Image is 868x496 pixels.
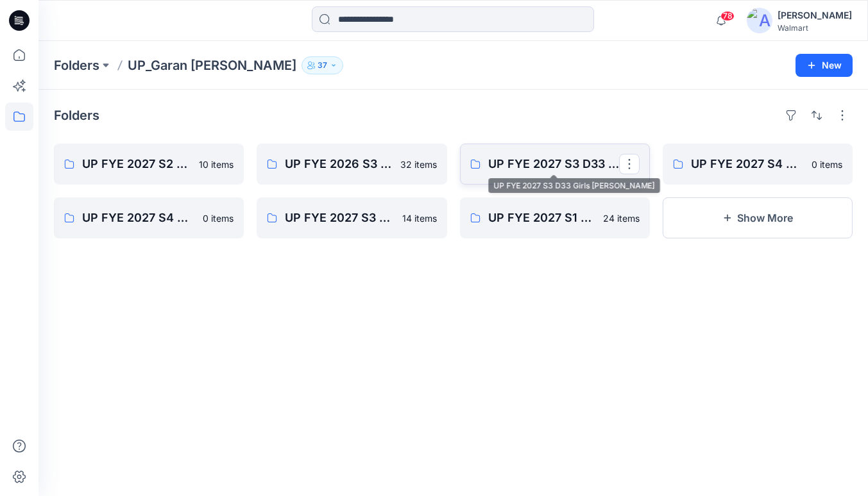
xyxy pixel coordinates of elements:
button: Show More [663,197,853,238]
p: 0 items [203,211,234,225]
p: UP FYE 2027 S4 D33 Girls [PERSON_NAME] [691,155,804,173]
div: Walmart [778,23,852,33]
p: UP FYE 2027 S4 D24 Boys [PERSON_NAME] [82,209,195,227]
p: UP FYE 2027 S3 D24 Boys [PERSON_NAME] [285,209,394,227]
a: UP FYE 2027 S4 D24 Boys [PERSON_NAME]0 items [54,197,244,238]
a: UP FYE 2027 S3 D24 Boys [PERSON_NAME]14 items [257,197,447,238]
button: 37 [302,56,343,74]
p: UP FYE 2027 S3 D33 Girls [PERSON_NAME] [488,155,619,173]
img: avatar [747,8,772,33]
p: 24 items [603,211,640,225]
a: UP FYE 2026 S3 D33 Girls [PERSON_NAME]32 items [257,144,447,185]
p: 32 items [400,158,437,171]
a: UP FYE 2027 S4 D33 Girls [PERSON_NAME]0 items [663,144,853,185]
a: Folders [54,56,99,74]
a: UP FYE 2027 S3 D33 Girls [PERSON_NAME] [460,144,650,185]
button: New [796,54,853,77]
p: UP FYE 2026 S3 D33 Girls [PERSON_NAME] [285,155,392,173]
p: UP FYE 2027 S2 D33 Girls [PERSON_NAME] [82,155,191,173]
span: 78 [720,11,735,21]
a: UP FYE 2027 S2 D33 Girls [PERSON_NAME]10 items [54,144,244,185]
h4: Folders [54,108,99,123]
div: [PERSON_NAME] [778,8,852,23]
p: 10 items [199,158,234,171]
p: UP_Garan [PERSON_NAME] [128,56,296,74]
a: UP FYE 2027 S1 D33 Girls [PERSON_NAME]24 items [460,197,650,238]
p: 37 [318,58,327,72]
p: UP FYE 2027 S1 D33 Girls [PERSON_NAME] [488,209,595,227]
p: 0 items [812,158,842,171]
p: 14 items [402,211,437,225]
